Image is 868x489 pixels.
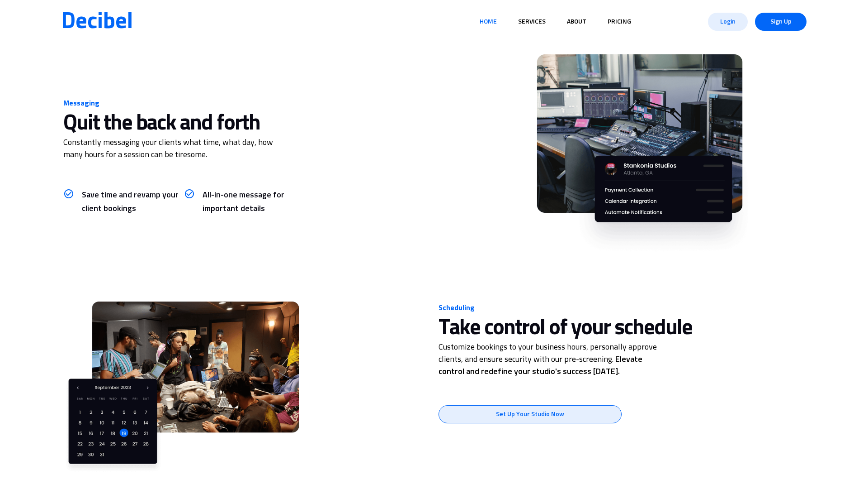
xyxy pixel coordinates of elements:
[439,317,692,339] span: Take control of your schedule
[518,19,546,25] span: Services
[751,9,810,35] a: Sign Up
[567,19,586,25] span: About
[770,13,792,31] span: Sign Up
[63,100,99,107] span: Messaging
[63,112,260,134] span: Quit the back and forth
[755,13,807,31] a: Sign Up
[563,13,590,30] a: About
[480,19,497,25] span: Home
[704,9,751,35] a: Login
[63,302,299,474] img: Scheduling
[720,13,736,31] span: Login
[61,10,133,33] span: Decibel
[203,191,284,213] span: All-in-one message for important details
[476,13,500,30] a: Home
[63,139,273,159] span: Constantly messaging your clients what time, what day, how many hours for a session can be tiresome.
[439,343,657,364] span: Customize bookings to your business hours, personally approve clients, and ensure security with o...
[604,13,635,30] a: Pricing
[82,191,179,213] span: Save time and revamp your client bookings
[439,304,475,312] span: Scheduling
[439,405,622,423] button: Set Up Your Studio Now
[61,11,133,33] a: Decibel
[608,19,631,25] span: Pricing
[514,13,549,30] a: Services
[496,405,564,423] span: Set Up Your Studio Now
[708,13,748,31] a: Login
[487,54,805,258] img: Messaging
